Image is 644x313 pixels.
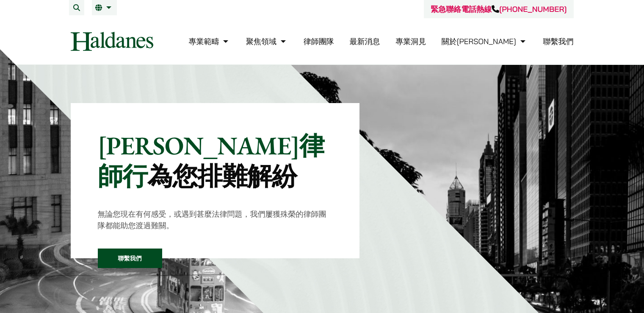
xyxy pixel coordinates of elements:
a: 律師團隊 [304,36,334,46]
p: [PERSON_NAME]律師行 [98,130,333,191]
a: 關於何敦 [442,36,528,46]
a: 緊急聯絡電話熱線[PHONE_NUMBER] [431,4,567,14]
a: 專業洞見 [395,36,426,46]
p: 無論您現在有何感受，或遇到甚麼法律問題，我們屢獲殊榮的律師團隊都能助您渡過難關。 [98,208,333,231]
a: 聚焦領域 [246,36,288,46]
a: 聯繫我們 [98,249,162,268]
mark: 為您排難解紛 [147,159,297,193]
a: 繁 [95,4,113,11]
img: Logo of Haldanes [71,32,153,51]
a: 專業範疇 [188,36,230,46]
a: 聯繫我們 [543,36,574,46]
a: 最新消息 [349,36,380,46]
